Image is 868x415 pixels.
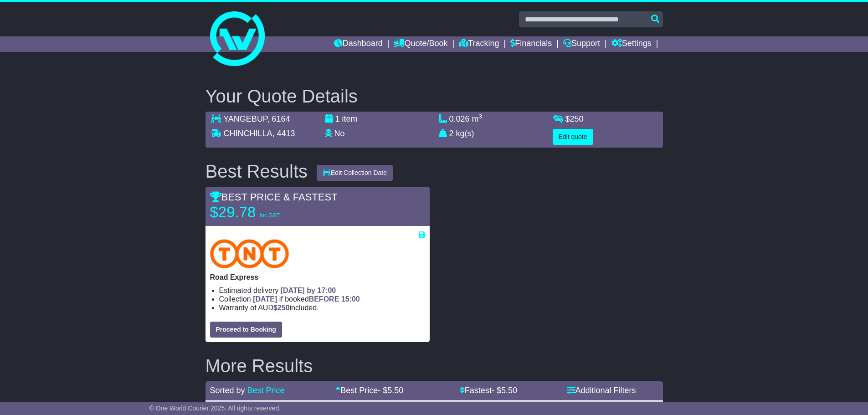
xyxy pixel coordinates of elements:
[219,303,425,312] li: Warranty of AUD included.
[334,129,345,138] span: No
[149,405,281,412] span: © One World Courier 2025. All rights reserved.
[317,165,393,181] button: Edit Collection Date
[567,386,636,395] a: Additional Filters
[459,36,499,52] a: Tracking
[334,36,383,52] a: Dashboard
[219,286,425,295] li: Estimated delivery
[210,239,289,268] img: TNT Domestic: Road Express
[272,129,295,138] span: , 4413
[205,86,663,106] h2: Your Quote Details
[277,304,290,312] span: 250
[267,114,290,123] span: , 6164
[210,273,425,282] p: Road Express
[210,203,324,221] p: $29.78
[570,114,584,123] span: 250
[479,113,483,120] sup: 3
[611,36,652,52] a: Settings
[253,295,360,303] span: if booked
[492,386,517,395] span: - $
[565,114,584,123] span: $
[553,129,593,145] button: Edit quote
[247,386,285,395] a: Best Price
[456,129,474,138] span: kg(s)
[335,386,403,395] a: Best Price- $5.50
[253,295,277,303] span: [DATE]
[309,295,339,303] span: BEFORE
[281,287,336,294] span: [DATE] by 17:00
[341,295,360,303] span: 15:00
[342,114,358,123] span: item
[335,114,340,123] span: 1
[460,386,517,395] a: Fastest- $5.50
[273,304,290,312] span: $
[449,129,454,138] span: 2
[219,295,425,303] li: Collection
[394,36,447,52] a: Quote/Book
[472,114,483,123] span: m
[563,36,600,52] a: Support
[210,191,338,203] span: BEST PRICE & FASTEST
[201,161,313,181] div: Best Results
[260,212,280,219] span: inc GST
[210,322,282,338] button: Proceed to Booking
[501,386,517,395] span: 5.50
[449,114,470,123] span: 0.026
[224,129,272,138] span: CHINCHILLA
[223,114,267,123] span: YANGEBUP
[387,386,403,395] span: 5.50
[205,356,663,376] h2: More Results
[378,386,403,395] span: - $
[510,36,552,52] a: Financials
[210,386,245,395] span: Sorted by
